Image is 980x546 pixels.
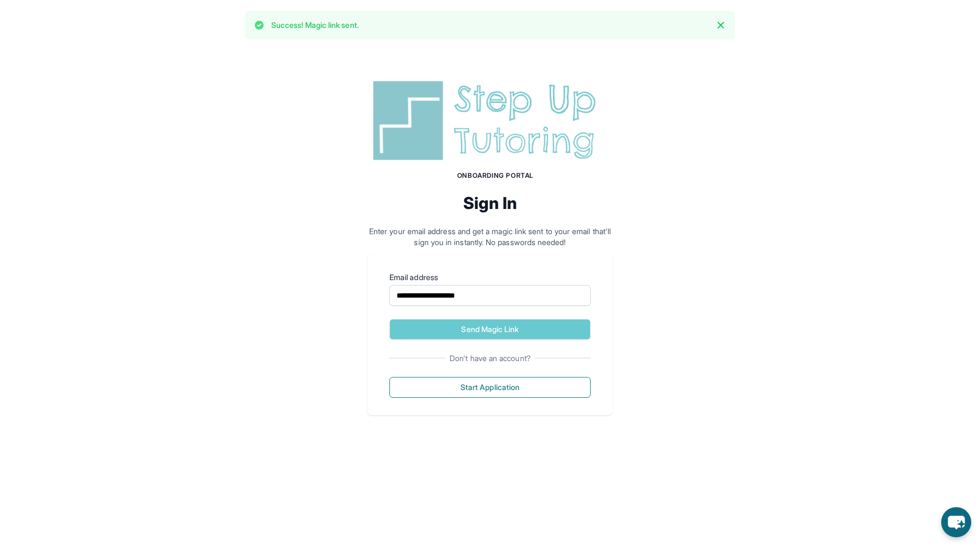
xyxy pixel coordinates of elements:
[445,353,535,364] span: Don't have an account?
[367,226,612,248] p: Enter your email address and get a magic link sent to your email that'll sign you in instantly. N...
[367,193,612,213] h2: Sign In
[941,507,971,537] button: chat-button
[389,319,591,340] button: Send Magic Link
[271,20,359,31] p: Success! Magic link sent.
[378,171,612,180] h1: Onboarding Portal
[367,77,612,165] img: Step Up Tutoring horizontal logo
[389,377,591,398] button: Start Application
[389,272,591,283] label: Email address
